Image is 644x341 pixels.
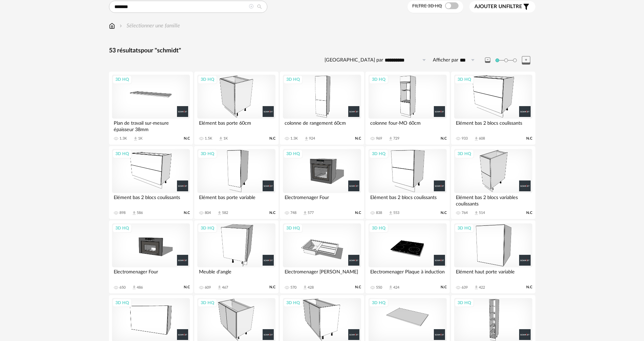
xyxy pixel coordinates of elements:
div: Elément bas 2 blocs variables coulissants [454,193,532,206]
div: Elément bas porte 60cm [197,119,275,132]
div: 3D HQ [198,298,217,307]
div: 3D HQ [283,224,303,233]
span: N.C [441,285,447,290]
span: N.C [355,211,361,215]
div: Elément bas 2 blocs coulissants [369,193,446,206]
a: 3D HQ Meuble d'angle 609 Download icon 467 N.C [194,220,278,293]
div: Electromenager [PERSON_NAME] [283,267,361,281]
a: 3D HQ colonne four-MO 60cm 969 Download icon 729 N.C [365,72,449,145]
div: 1.3K [119,136,127,141]
div: 1K [138,136,142,141]
div: 3D HQ [283,149,303,158]
div: Electromenager Four [283,193,361,206]
div: Electromenager Four [112,267,190,281]
div: 933 [462,136,468,141]
div: 3D HQ [112,298,132,307]
div: 577 [308,211,314,215]
div: 924 [309,136,315,141]
img: svg+xml;base64,PHN2ZyB3aWR0aD0iMTYiIGhlaWdodD0iMTYiIHZpZXdCb3g9IjAgMCAxNiAxNiIgZmlsbD0ibm9uZSIgeG... [118,22,124,30]
span: Download icon [304,136,309,141]
a: 3D HQ Elément bas 2 blocs coulissants 898 Download icon 586 N.C [109,146,193,219]
div: Elément bas 2 blocs coulissants [454,119,532,132]
div: 514 [479,211,485,215]
span: Download icon [218,136,223,141]
div: Elément bas 2 blocs coulissants [112,193,190,206]
span: N.C [269,136,275,141]
span: N.C [184,211,190,215]
span: Download icon [217,285,222,290]
span: N.C [269,285,275,290]
div: 3D HQ [369,224,388,233]
div: Electromenager Plaque à induction [369,267,446,281]
div: 3D HQ [283,298,303,307]
span: Download icon [388,211,393,216]
span: Filter icon [522,3,530,11]
div: 486 [137,285,143,290]
a: 3D HQ Elément bas porte variable 804 Download icon 582 N.C [194,146,278,219]
span: N.C [355,285,361,290]
span: N.C [526,285,532,290]
div: 804 [205,211,211,215]
a: 3D HQ Electromenager [PERSON_NAME] 570 Download icon 428 N.C [280,220,364,293]
div: 553 [393,211,399,215]
a: 3D HQ Electromenager Four 748 Download icon 577 N.C [280,146,364,219]
span: N.C [184,285,190,290]
div: 3D HQ [454,75,474,84]
div: 1K [223,136,228,141]
div: 729 [393,136,399,141]
a: 3D HQ Elément bas 2 blocs coulissants 933 Download icon 608 N.C [451,72,535,145]
div: Elément bas porte variable [197,193,275,206]
div: 3D HQ [369,298,388,307]
a: 3D HQ Electromenager Four 650 Download icon 486 N.C [109,220,193,293]
div: Sélectionner une famille [118,22,180,30]
span: Ajouter un [474,4,506,9]
div: 570 [290,285,296,290]
span: Download icon [303,211,308,216]
span: Download icon [303,285,308,290]
div: 764 [462,211,468,215]
div: 550 [376,285,382,290]
div: 639 [462,285,468,290]
span: Download icon [388,136,393,141]
div: 898 [119,211,126,215]
span: Download icon [474,211,479,216]
span: Download icon [217,211,222,216]
div: 3D HQ [198,149,217,158]
a: 3D HQ colonne de rangement 60cm 1.3K Download icon 924 N.C [280,72,364,145]
div: 1.3K [290,136,298,141]
div: 3D HQ [454,224,474,233]
div: 3D HQ [112,75,132,84]
div: 3D HQ [198,224,217,233]
div: 1.5K [205,136,212,141]
a: 3D HQ Elément bas 2 blocs coulissants 838 Download icon 553 N.C [365,146,449,219]
div: 467 [222,285,228,290]
span: N.C [184,136,190,141]
div: Meuble d'angle [197,267,275,281]
span: N.C [355,136,361,141]
a: 3D HQ Elément bas porte 60cm 1.5K Download icon 1K N.C [194,72,278,145]
button: Ajouter unfiltre Filter icon [469,1,535,13]
span: Filtre 3D HQ [412,4,442,8]
div: 650 [119,285,126,290]
img: svg+xml;base64,PHN2ZyB3aWR0aD0iMTYiIGhlaWdodD0iMTciIHZpZXdCb3g9IjAgMCAxNiAxNyIgZmlsbD0ibm9uZSIgeG... [109,22,115,30]
div: 3D HQ [198,75,217,84]
a: 3D HQ Elément haut porte variable 639 Download icon 422 N.C [451,220,535,293]
div: Elément haut porte variable [454,267,532,281]
div: 3D HQ [454,149,474,158]
span: Download icon [132,211,137,216]
div: 3D HQ [369,149,388,158]
span: Download icon [388,285,393,290]
div: 609 [205,285,211,290]
div: 3D HQ [454,298,474,307]
div: 838 [376,211,382,215]
div: 53 résultats [109,47,535,55]
a: 3D HQ Plan de travail sur-mesure épaisseur 38mm 1.3K Download icon 1K N.C [109,72,193,145]
span: Download icon [474,285,479,290]
div: 422 [479,285,485,290]
a: 3D HQ Electromenager Plaque à induction 550 Download icon 424 N.C [365,220,449,293]
label: [GEOGRAPHIC_DATA] par [325,57,383,64]
span: Download icon [474,136,479,141]
div: 424 [393,285,399,290]
span: filtre [474,3,522,10]
div: 3D HQ [369,75,388,84]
